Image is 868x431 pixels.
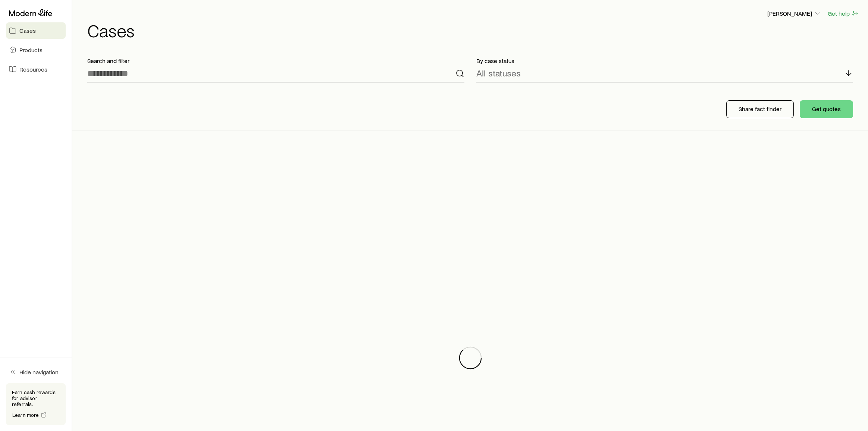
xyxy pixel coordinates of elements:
[19,66,47,73] span: Resources
[6,42,66,58] a: Products
[19,27,36,34] span: Cases
[476,68,521,78] p: All statuses
[19,46,43,54] span: Products
[19,368,59,376] span: Hide navigation
[827,9,859,18] button: Get help
[726,100,794,118] button: Share fact finder
[87,21,859,39] h1: Cases
[6,364,66,380] button: Hide navigation
[12,412,39,418] span: Learn more
[767,10,821,17] p: [PERSON_NAME]
[6,61,66,78] a: Resources
[739,105,781,113] p: Share fact finder
[476,57,853,65] p: By case status
[800,100,853,118] button: Get quotes
[6,22,66,39] a: Cases
[87,57,464,65] p: Search and filter
[767,9,821,18] button: [PERSON_NAME]
[12,389,60,407] p: Earn cash rewards for advisor referrals.
[6,383,66,425] div: Earn cash rewards for advisor referrals.Learn more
